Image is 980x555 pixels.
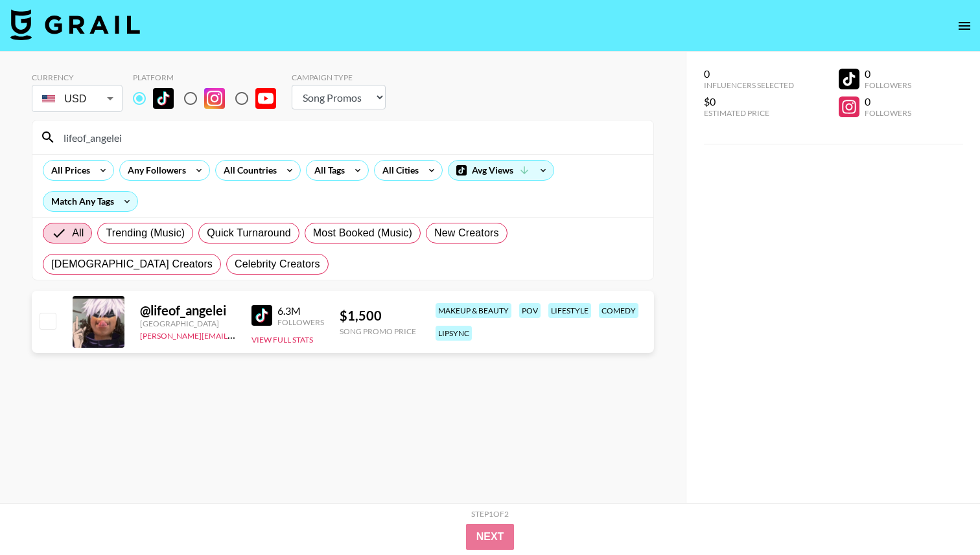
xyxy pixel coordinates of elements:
[434,225,499,241] span: New Creators
[277,317,324,327] div: Followers
[140,328,332,341] a: [PERSON_NAME][EMAIL_ADDRESS][DOMAIN_NAME]
[207,225,291,241] span: Quick Turnaround
[436,326,472,341] div: lipsync
[106,225,185,241] span: Trending (Music)
[865,80,911,90] div: Followers
[599,303,638,318] div: comedy
[307,161,347,180] div: All Tags
[292,73,386,82] div: Campaign Type
[865,95,911,108] div: 0
[704,95,794,108] div: $0
[251,335,313,345] button: View Full Stats
[153,88,174,109] img: TikTok
[704,108,794,118] div: Estimated Price
[120,161,189,180] div: Any Followers
[471,509,509,519] div: Step 1 of 2
[140,302,236,319] div: @ lifeof_angelei
[704,80,794,90] div: Influencers Selected
[72,225,84,241] span: All
[466,524,515,550] button: Next
[519,303,541,318] div: pov
[375,161,421,180] div: All Cities
[548,303,591,318] div: lifestyle
[865,108,911,118] div: Followers
[32,73,122,82] div: Currency
[277,304,324,317] div: 6.3M
[51,256,213,272] span: [DEMOGRAPHIC_DATA] Creators
[251,305,272,326] img: TikTok
[43,192,137,211] div: Match Any Tags
[255,88,276,109] img: YouTube
[704,67,794,80] div: 0
[133,73,286,82] div: Platform
[34,87,120,110] div: USD
[140,319,236,328] div: [GEOGRAPHIC_DATA]
[313,225,412,241] span: Most Booked (Music)
[951,13,977,39] button: open drawer
[340,326,416,336] div: Song Promo Price
[43,161,93,180] div: All Prices
[449,161,554,180] div: Avg Views
[865,67,911,80] div: 0
[216,161,279,180] div: All Countries
[915,490,964,539] iframe: Drift Widget Chat Controller
[436,303,511,318] div: makeup & beauty
[204,88,225,109] img: Instagram
[235,256,320,272] span: Celebrity Creators
[10,9,140,40] img: Grail Talent
[56,127,646,148] input: Search by User Name
[340,308,416,324] div: $ 1,500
